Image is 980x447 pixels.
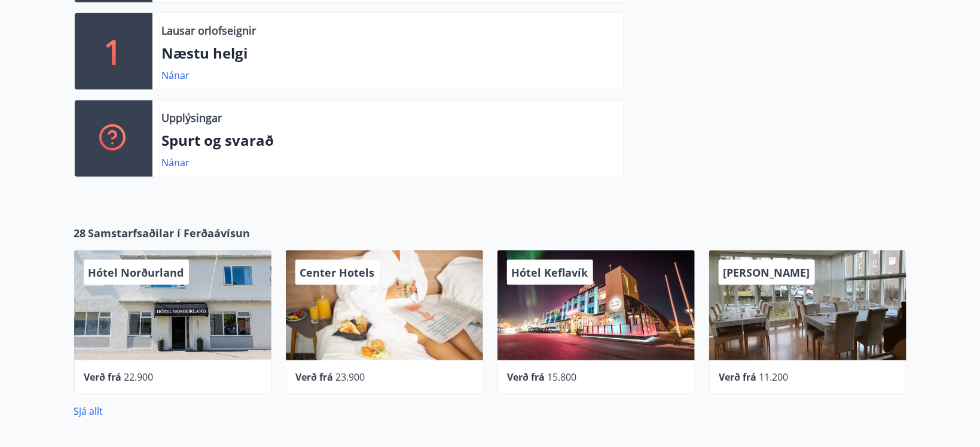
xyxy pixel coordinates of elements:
span: Hótel Norðurland [88,265,184,280]
a: Nánar [162,156,190,169]
span: 11.200 [759,371,789,384]
p: Lausar orlofseignir [162,23,257,38]
span: Verð frá [508,371,545,384]
span: [PERSON_NAME] [723,265,810,280]
span: 28 [74,225,86,241]
span: Samstarfsaðilar í Ferðaávísun [88,225,251,241]
span: 23.900 [336,371,365,384]
span: 22.900 [124,371,154,384]
p: Næstu helgi [162,43,614,63]
span: Verð frá [719,371,757,384]
span: Hótel Keflavík [512,265,588,280]
span: 15.800 [548,371,577,384]
span: Verð frá [84,371,122,384]
a: Nánar [162,69,190,82]
p: 1 [104,29,123,74]
p: Spurt og svarað [162,130,614,151]
a: Sjá allt [74,405,103,418]
span: Verð frá [296,371,334,384]
p: Upplýsingar [162,110,222,125]
span: Center Hotels [300,265,375,280]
